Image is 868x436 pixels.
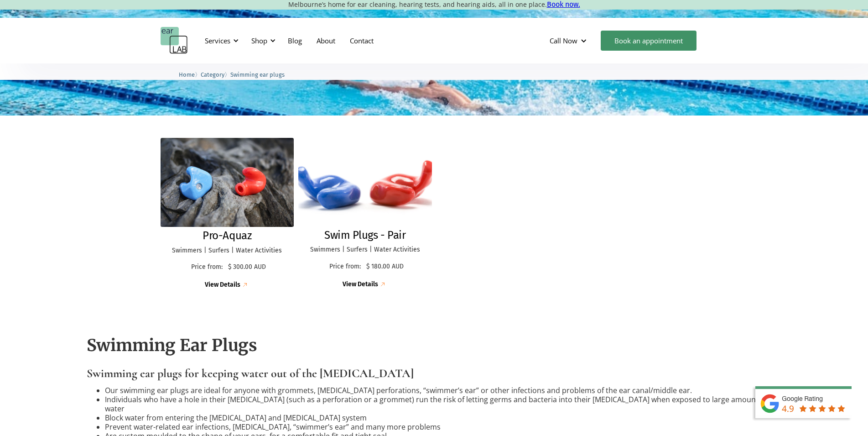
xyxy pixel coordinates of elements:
[366,263,404,271] p: $ 180.00 AUD
[324,229,405,242] h2: Swim Plugs - Pair
[179,71,195,78] span: Home
[105,386,781,395] li: Our swimming ear plugs are ideal for anyone with grommets, [MEDICAL_DATA] perforations, “swimmer’...
[251,36,267,45] div: Shop
[307,246,423,254] p: Swimmers | Surfers | Water Activities
[105,395,781,413] li: Individuals who have a hole in their [MEDICAL_DATA] (such as a perforation or a grommet) run the ...
[203,229,251,242] h2: Pro-Aquaz
[87,335,257,356] strong: Swimming Ear Plugs
[201,71,224,78] span: Category
[327,263,364,271] p: Price from:
[188,263,226,271] p: Price from:
[291,133,438,231] img: Swim Plugs - Pair
[170,247,285,255] p: Swimmers | Surfers | Water Activities
[298,138,432,289] a: Swim Plugs - PairSwim Plugs - PairSwimmers | Surfers | Water ActivitiesPrice from:$ 180.00 AUDVie...
[246,27,278,54] div: Shop
[205,36,230,45] div: Services
[201,70,230,79] li: 〉
[309,27,343,54] a: About
[601,31,696,51] a: Book an appointment
[201,70,224,79] a: Category
[105,422,781,431] li: Prevent water-related ear infections, [MEDICAL_DATA], “swimmer’s ear” and many more problems
[179,70,201,79] li: 〉
[230,71,285,78] span: Swimming ear plugs
[161,138,294,227] img: Pro-Aquaz
[87,366,414,380] strong: Swimming ear plugs for keeping water out of the [MEDICAL_DATA]
[230,70,285,79] a: Swimming ear plugs
[542,27,596,54] div: Call Now
[281,27,309,54] a: Blog
[343,281,378,289] div: View Details
[105,413,781,422] li: Block water from entering the [MEDICAL_DATA] and [MEDICAL_DATA] system
[343,27,381,54] a: Contact
[161,138,294,289] a: Pro-AquazPro-AquazSwimmers | Surfers | Water ActivitiesPrice from:$ 300.00 AUDView Details
[228,263,266,271] p: $ 300.00 AUD
[179,70,195,79] a: Home
[550,36,577,45] div: Call Now
[199,27,241,54] div: Services
[161,27,188,54] a: home
[205,281,240,289] div: View Details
